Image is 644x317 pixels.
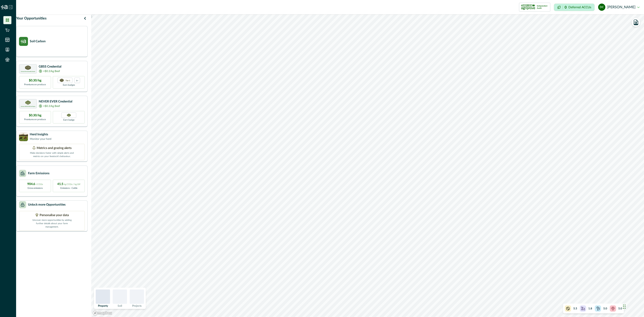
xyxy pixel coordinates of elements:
[57,182,80,187] p: 41.5
[28,187,43,190] p: Gross emissions
[25,66,31,70] img: certification logo
[28,202,66,207] p: Unlock more Opportunities
[74,78,80,83] div: more credentials avaialble
[98,304,108,307] p: Property
[573,306,577,311] p: 5.5
[43,69,60,73] p: +$0.3/kg Beef
[519,3,550,12] button: certification logoIndependent Audit
[521,4,535,11] img: certification logo
[30,151,74,158] p: Make decisions faster with simple alerts and metrics on your livestock’s behaviour.
[36,183,43,185] span: t CO2e
[118,304,122,307] p: Soil
[565,6,567,9] p: 0
[43,104,60,108] p: +$0.3/kg Beef
[598,2,640,13] button: dylan cronje[PERSON_NAME]
[28,171,49,176] p: Farm Emissions
[29,78,41,83] p: $0.30/kg
[93,311,112,316] a: Mapbox logo
[588,306,592,311] p: 1.8
[76,79,78,82] p: 1+
[40,213,69,218] p: Personalise your data
[568,6,591,9] p: Deferred ACCUs
[27,182,43,187] p: 904.6
[39,64,61,69] p: GBSS Credential
[24,83,46,86] p: Premiums on produce
[30,218,74,229] p: Uncover more opportunities by adding further details about your farm management.
[66,79,70,82] p: Tier 1
[618,306,622,311] p: 5.0
[21,106,35,107] p: Greenham NEVER EVER Beef Program
[37,146,72,151] p: Metrics and grazing alerts
[30,132,51,137] p: Herd Insights
[16,16,47,21] p: Your Opportunities
[29,113,41,118] p: $0.30/kg
[1,5,8,9] img: Logo
[537,5,548,9] p: Independent Audit
[60,187,77,190] p: Emissions - Cattle
[64,183,80,185] span: kg CO2e / kg LW
[132,304,142,307] p: Projects
[24,118,46,121] p: Premiums on produce
[30,137,51,141] p: Monitor your herd
[60,79,64,82] img: certification logo
[63,118,74,122] p: Earn badge
[623,300,626,313] div: Drag
[25,100,31,105] img: certification logo
[603,306,607,311] p: 5.0
[39,99,72,104] p: NEVER EVER Credential
[622,296,644,317] iframe: Chat Widget
[63,83,75,87] p: Earn badges
[30,39,46,44] p: Soil Carbon
[67,114,71,117] img: Greenham NEVER EVER certification badge
[21,71,35,72] p: Greenham Beef Sustainability Standard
